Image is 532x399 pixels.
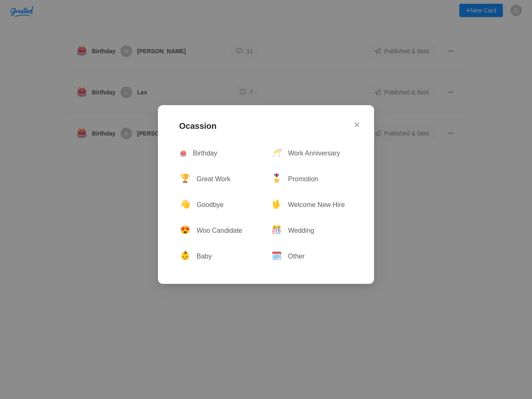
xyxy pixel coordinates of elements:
[264,245,356,267] button: Other
[271,148,282,157] span: 🥂
[173,120,359,136] h2: Ocassion
[271,225,282,234] span: 🎊
[264,142,356,164] button: Work Anniversary
[173,245,264,267] button: Baby
[180,199,190,209] span: 👋
[173,168,264,190] button: Great Work
[355,113,359,137] button: Close
[264,194,356,215] button: Welcome New Hire
[173,194,264,215] button: Goodbye
[271,199,282,209] span: 🖖
[173,142,264,164] button: Birthday
[180,251,190,260] span: 👶
[271,251,282,260] span: 🗓
[264,168,356,190] button: Promotion
[264,219,356,241] button: Wedding
[173,219,264,241] button: Woo Candidate
[180,225,190,234] span: 😍
[271,174,282,183] span: 🎖
[180,150,187,157] img: 🎂
[180,174,190,183] span: 🏆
